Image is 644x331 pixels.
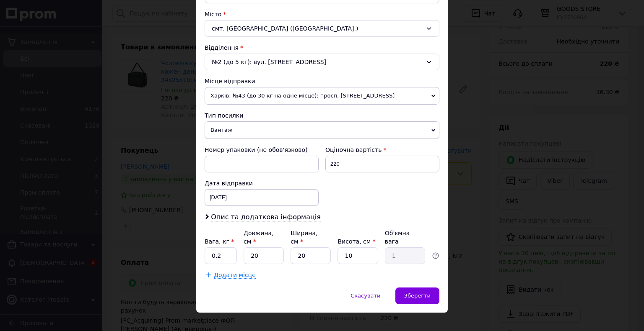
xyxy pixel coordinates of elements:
span: Харків: №43 (до 30 кг на одне місце): просп. [STREET_ADDRESS] [205,87,439,105]
label: Ширина, см [291,230,317,245]
div: Номер упаковки (не обов'язково) [205,146,319,154]
span: Вантаж [205,121,439,139]
div: Відділення [205,44,439,52]
label: Висота, см [338,238,375,245]
label: Вага, кг [205,238,234,245]
div: Об'ємна вага [385,229,425,246]
span: Місце відправки [205,78,255,85]
span: Скасувати [351,293,380,299]
span: Опис та додаткова інформація [211,213,321,221]
span: Додати місце [214,272,256,279]
span: Зберегти [404,293,431,299]
div: смт. [GEOGRAPHIC_DATA] ([GEOGRAPHIC_DATA].) [205,20,439,37]
div: Дата відправки [205,179,319,187]
div: №2 (до 5 кг): вул. [STREET_ADDRESS] [205,54,439,70]
div: Оціночна вартість [325,146,439,154]
label: Довжина, см [244,230,274,245]
span: Тип посилки [205,112,243,119]
div: Місто [205,10,439,18]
